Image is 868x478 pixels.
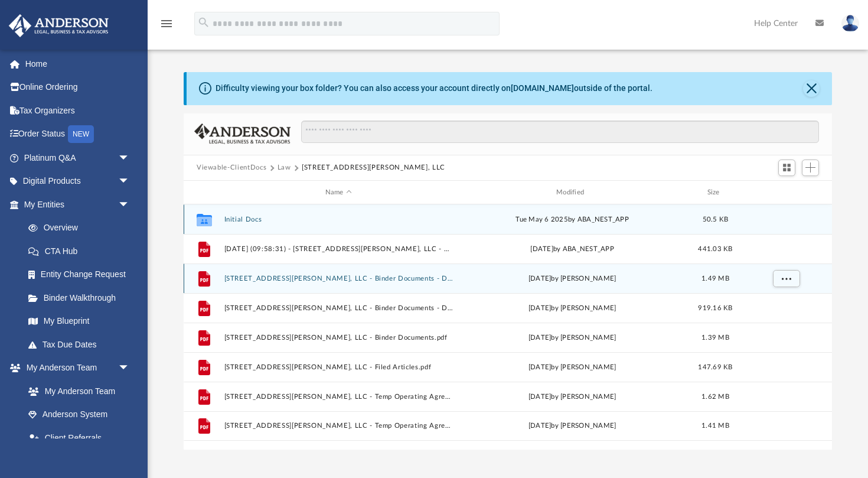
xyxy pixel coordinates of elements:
div: NEW [68,125,94,143]
img: User Pic [841,15,859,32]
a: My Entitiesarrow_drop_down [8,193,148,216]
input: Search files and folders [301,121,819,143]
span: 147.69 KB [698,364,732,370]
a: Overview [17,216,148,240]
span: 1.39 MB [701,334,729,341]
div: Tue May 6 2025 by ABA_NEST_APP [458,214,687,225]
a: Anderson System [17,403,142,427]
button: Initial Docs [224,216,453,223]
div: [DATE] by [PERSON_NAME] [458,274,687,284]
button: Add [802,160,820,176]
button: Law [278,162,291,173]
div: Modified [458,187,687,198]
span: 919.16 KB [698,305,732,311]
button: [STREET_ADDRESS][PERSON_NAME], LLC - Temp Operating Agreement for Deed.pdf [224,422,453,430]
a: My Anderson Teamarrow_drop_down [8,356,142,380]
div: Name [224,187,453,198]
div: grid [184,204,832,450]
i: menu [159,17,174,31]
button: [STREET_ADDRESS][PERSON_NAME], LLC [302,162,445,173]
a: Online Ordering [8,76,148,99]
span: 441.03 KB [698,246,732,252]
a: Binder Walkthrough [17,286,148,310]
span: 1.49 MB [701,275,729,282]
div: [DATE] by [PERSON_NAME] [458,392,687,402]
button: Close [803,80,820,97]
span: arrow_drop_down [118,356,142,381]
span: 1.62 MB [701,394,729,400]
i: search [197,16,210,29]
a: Order StatusNEW [8,122,148,147]
button: [STREET_ADDRESS][PERSON_NAME], LLC - Filed Articles.pdf [224,363,453,371]
button: [DATE] (09:58:31) - [STREET_ADDRESS][PERSON_NAME], LLC - EIN Letter from IRS.pdf [224,245,453,253]
a: menu [159,22,174,31]
div: [DATE] by [PERSON_NAME] [458,333,687,343]
a: Tax Organizers [8,99,148,122]
div: Difficulty viewing your box folder? You can also access your account directly on outside of the p... [216,82,652,95]
span: arrow_drop_down [118,146,142,170]
div: [DATE] by ABA_NEST_APP [458,244,687,255]
div: [DATE] by [PERSON_NAME] [458,362,687,373]
a: CTA Hub [17,239,148,263]
a: Client Referrals [17,426,142,450]
img: Anderson Advisors Platinum Portal [5,14,112,37]
div: [DATE] by [PERSON_NAME] [458,303,687,314]
div: id [189,187,218,198]
button: [STREET_ADDRESS][PERSON_NAME], LLC - Temp Operating Agreement for Deed - DocuSigned.pdf [224,393,453,401]
button: Viewable-ClientDocs [197,162,266,173]
a: Tax Due Dates [17,333,148,356]
a: My Anderson Team [17,379,136,403]
a: Platinum Q&Aarrow_drop_down [8,146,148,170]
button: More options [773,270,800,288]
div: Size [692,187,739,198]
a: [DOMAIN_NAME] [511,83,574,93]
span: 1.41 MB [701,423,729,430]
button: [STREET_ADDRESS][PERSON_NAME], LLC - Binder Documents.pdf [224,334,453,342]
button: [STREET_ADDRESS][PERSON_NAME], LLC - Binder Documents - DocuSigned.pdf [224,304,453,312]
a: Home [8,52,148,76]
span: arrow_drop_down [118,193,142,217]
button: [STREET_ADDRESS][PERSON_NAME], LLC - Binder Documents - DocuSigned (1).pdf [224,275,453,282]
div: id [744,187,827,198]
a: Digital Productsarrow_drop_down [8,170,148,193]
a: Entity Change Request [17,263,148,287]
button: Switch to Grid View [778,160,796,176]
div: [DATE] by [PERSON_NAME] [458,421,687,432]
span: arrow_drop_down [118,170,142,194]
span: 50.5 KB [703,216,729,223]
a: My Blueprint [17,310,142,333]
